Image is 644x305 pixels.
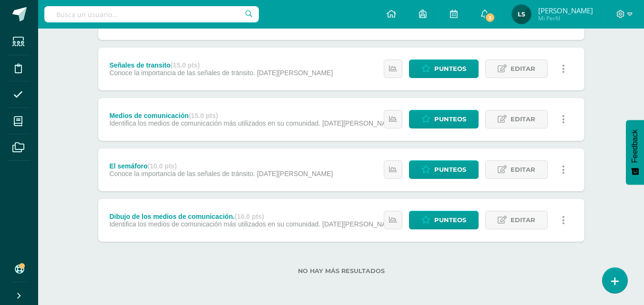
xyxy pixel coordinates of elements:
span: Editar [511,110,535,128]
span: [PERSON_NAME] [538,6,593,15]
strong: (15.0 pts) [171,61,200,69]
span: Editar [511,211,535,229]
span: Punteos [434,60,466,78]
span: Identifica los medios de comunicación más utilizados en su comunidad. [109,119,320,127]
div: Dibujo de los medios de comunicación. [109,213,398,220]
input: Busca un usuario... [44,6,259,22]
span: [DATE][PERSON_NAME] [322,119,398,127]
span: Editar [511,161,535,178]
span: Feedback [631,129,639,163]
div: El semáforo [109,162,333,170]
button: Feedback - Mostrar encuesta [626,120,644,185]
span: Mi Perfil [538,14,593,22]
span: [DATE][PERSON_NAME] [322,220,398,228]
span: Identifica los medios de comunicación más utilizados en su comunidad. [109,220,320,228]
strong: (10.0 pts) [148,162,177,170]
span: Conoce la importancia de las señales de tránsito. [109,69,255,77]
span: Punteos [434,110,466,128]
strong: (15.0 pts) [189,112,218,119]
a: Punteos [409,110,479,128]
span: Editar [511,60,535,78]
span: Conoce la importancia de las señales de tránsito. [109,170,255,177]
div: Medios de comunicación [109,112,398,119]
label: No hay más resultados [98,267,584,275]
span: [DATE][PERSON_NAME] [257,69,333,77]
a: Punteos [409,59,479,78]
span: 3 [485,12,495,23]
img: 5e2d56a31ecc6ee28f943e8f4757fc10.png [512,5,531,24]
span: Punteos [434,211,466,229]
a: Punteos [409,211,479,229]
span: Punteos [434,161,466,178]
strong: (10.0 pts) [235,213,264,220]
a: Punteos [409,160,479,179]
span: [DATE][PERSON_NAME] [257,170,333,177]
div: Señales de transito [109,61,333,69]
